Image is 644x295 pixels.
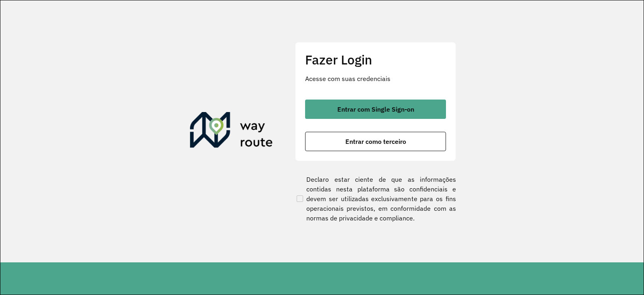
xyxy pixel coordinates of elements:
[190,112,273,151] img: Roteirizador AmbevTech
[305,74,446,83] p: Acesse com suas credenciais
[305,52,446,67] h2: Fazer Login
[305,132,446,151] button: button
[305,100,446,119] button: button
[337,106,414,112] span: Entrar com Single Sign-on
[295,175,456,223] label: Declaro estar ciente de que as informações contidas nesta plataforma são confidenciais e devem se...
[345,138,406,145] span: Entrar como terceiro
